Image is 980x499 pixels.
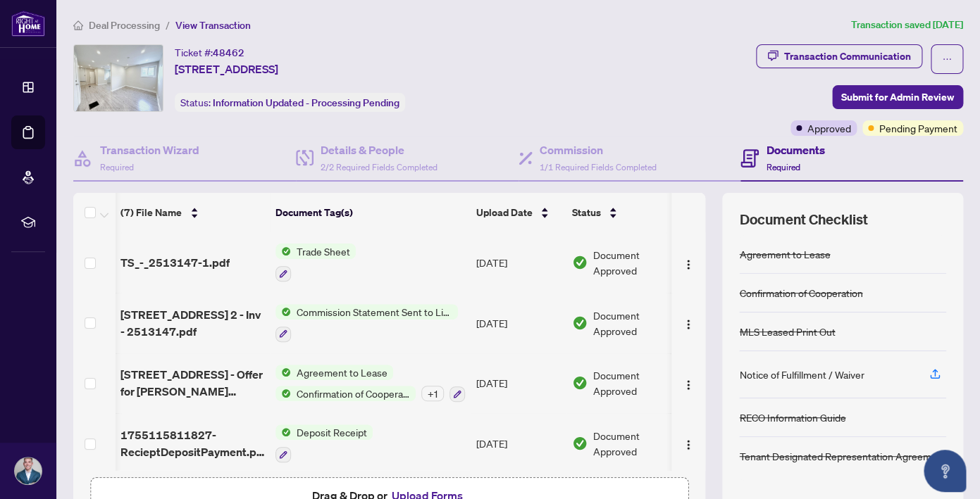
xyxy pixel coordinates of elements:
span: Upload Date [476,205,532,220]
span: Pending Payment [879,120,957,136]
img: logo [11,11,45,37]
button: Status IconTrade Sheet [275,244,356,282]
div: Confirmation of Cooperation [739,285,862,301]
td: [DATE] [471,232,566,293]
h4: Details & People [321,141,438,158]
span: TS_-_2513147-1.pdf [120,254,230,271]
div: Status: [175,93,405,112]
span: 1/1 Required Fields Completed [540,162,657,172]
span: home [73,20,83,30]
span: Document Approved [593,367,681,398]
img: Logo [683,379,694,391]
span: Document Approved [593,247,681,278]
img: Document Status [572,375,588,391]
img: IMG-C12313510_1.jpg [74,45,163,111]
div: + 1 [421,386,444,401]
button: Status IconDeposit Receipt [275,424,373,462]
span: Document Checklist [739,210,867,229]
span: [STREET_ADDRESS] [175,61,278,77]
div: Notice of Fulfillment / Waiver [739,367,864,382]
td: [DATE] [471,293,566,353]
span: Deposit Receipt [291,424,373,440]
button: Open asap [924,450,966,492]
th: Status [566,193,686,232]
img: Document Status [572,315,588,331]
span: Approved [807,120,851,136]
h4: Commission [540,141,657,158]
button: Transaction Communication [756,44,922,68]
div: Ticket #: [175,44,244,61]
li: / [166,17,170,33]
span: Status [571,205,600,220]
button: Status IconCommission Statement Sent to Listing Brokerage [275,304,458,342]
span: Commission Statement Sent to Listing Brokerage [291,304,458,320]
span: Deal Processing [89,19,160,32]
h4: Transaction Wizard [100,141,199,158]
button: Status IconAgreement to LeaseStatus IconConfirmation of Cooperation+1 [275,365,465,403]
img: Logo [683,439,694,450]
img: Logo [683,259,694,270]
img: Profile Icon [15,457,42,484]
span: Confirmation of Cooperation [291,386,416,401]
span: Required [766,162,800,172]
img: Status Icon [275,244,291,259]
td: [DATE] [471,353,566,414]
img: Status Icon [275,424,291,440]
h4: Documents [766,141,824,158]
button: Logo [677,432,700,455]
div: Agreement to Lease [739,246,830,262]
span: 2/2 Required Fields Completed [321,162,438,172]
span: Submit for Admin Review [841,86,954,108]
span: 1755115811827-RecieptDepositPayment.pdf [120,427,264,460]
button: Logo [677,312,700,334]
th: Upload Date [470,193,566,232]
span: Required [100,162,134,172]
img: Document Status [572,255,588,270]
span: Document Approved [593,308,681,339]
button: Submit for Admin Review [832,85,963,109]
span: (7) File Name [120,205,182,220]
button: Logo [677,372,700,394]
div: Tenant Designated Representation Agreement [739,448,945,464]
img: Logo [683,319,694,330]
span: 48462 [213,46,244,59]
img: Status Icon [275,365,291,380]
span: [STREET_ADDRESS] - Offer for [PERSON_NAME] C_[DATE] 16_50_36 Complete.pdf [120,366,264,400]
span: ellipsis [942,54,952,64]
img: Status Icon [275,386,291,401]
article: Transaction saved [DATE] [851,17,963,33]
img: Status Icon [275,304,291,320]
div: Transaction Communication [784,45,911,68]
img: Document Status [572,436,588,451]
th: (7) File Name [115,193,270,232]
span: View Transaction [175,19,251,32]
span: Agreement to Lease [291,365,393,380]
span: [STREET_ADDRESS] 2 - Inv - 2513147.pdf [120,306,264,340]
td: [DATE] [471,413,566,474]
div: RECO Information Guide [739,410,845,425]
th: Document Tag(s) [270,193,470,232]
span: Information Updated - Processing Pending [213,96,399,109]
span: Trade Sheet [291,244,356,259]
span: Document Approved [593,428,681,459]
button: Logo [677,251,700,274]
div: MLS Leased Print Out [739,324,835,339]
